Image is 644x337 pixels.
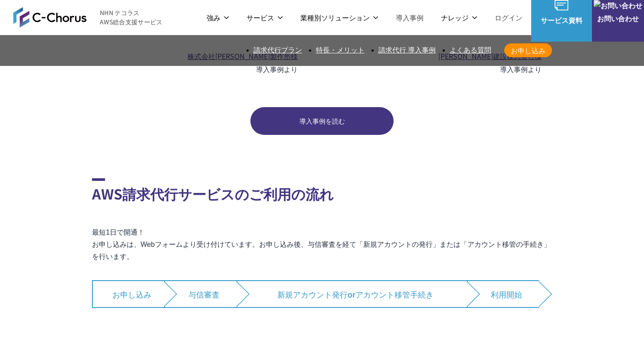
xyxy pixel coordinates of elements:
a: 請求代行 導入事例 [378,46,436,54]
p: サービス [246,12,283,23]
p: 最短1日で開通！ お申し込みは、Webフォームより受け付けています。お申し込み後、与信審査を経て「新規アカウントの発行」または「アカウント移管の手続き」を行います。 [92,226,552,263]
h2: AWS請求代行サービスのご利用の流れ [92,178,552,204]
a: 導入事例 [396,12,424,23]
img: AWS総合支援サービス C-Chorus [13,7,87,28]
img: 株式会社荒井製作所様 [99,36,177,88]
span: NHN テコラス AWS総合支援サービス [100,8,163,26]
span: お申し込み [504,45,552,56]
p: 導入事例より [187,64,298,75]
a: 導入事例を読む [250,107,394,135]
p: 業種別ソリューション [300,12,378,23]
a: 株式会社[PERSON_NAME]製作所様 [187,51,298,61]
a: 特長・メリット [316,46,365,54]
span: お問い合わせ [592,13,644,24]
span: 導入事例を読む [250,116,394,126]
a: よくある質問 [450,46,491,54]
li: 与信審査 [164,280,236,308]
img: 西松建設株式会社様 [350,36,428,88]
p: ナレッジ [441,12,477,23]
p: 強み [207,12,229,23]
p: 導入事例より [438,64,542,75]
span: サービス資料 [531,15,592,26]
a: お申し込み [504,43,552,57]
li: 新規アカウント発行 or アカウント移管手続き [237,280,467,308]
li: お申し込み [92,280,164,308]
a: ログイン [495,12,522,23]
a: [PERSON_NAME]建設株式会社様 [438,51,542,61]
a: AWS総合支援サービス C-Chorus NHN テコラスAWS総合支援サービス [13,7,163,28]
a: 請求代行プラン [253,46,302,54]
li: 利用開始 [467,280,539,308]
